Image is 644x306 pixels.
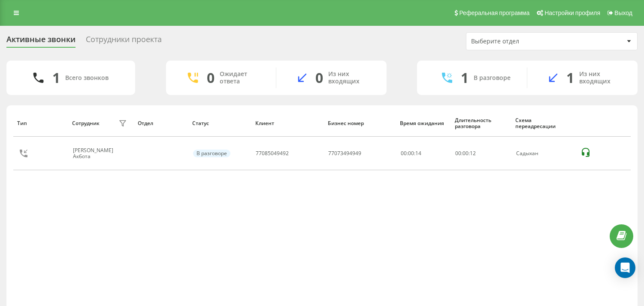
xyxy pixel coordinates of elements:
div: Из них входящих [579,70,625,85]
div: Выберите отдел [471,38,574,45]
span: Выход [614,9,632,16]
div: Сотрудник [72,120,100,126]
div: 1 [461,70,469,86]
div: Отдел [138,120,184,126]
div: 1 [52,70,60,86]
span: 12 [470,150,476,157]
div: 0 [207,70,215,86]
div: Всего звонков [65,74,109,82]
div: Бизнес номер [328,120,392,126]
div: : : [455,150,476,156]
div: Из них входящих [328,70,374,85]
div: 77073494949 [328,150,361,156]
div: Open Intercom Messenger [615,257,635,278]
span: Реферальная программа [459,9,529,16]
div: Клиент [255,120,320,126]
div: Активные звонки [6,35,76,48]
span: 00 [463,150,469,157]
div: В разговоре [474,74,511,82]
div: Схема переадресации [515,117,572,130]
div: Ожидает ответа [220,70,263,85]
div: 00:00:14 [401,150,446,156]
div: Сотрудники проекта [86,35,162,48]
div: 77085049492 [256,150,289,156]
span: Настройки профиля [544,9,600,16]
div: Длительность разговора [455,117,508,130]
div: Статус [192,120,247,126]
div: [PERSON_NAME] Акбота [73,147,117,160]
div: Время ожидания [400,120,447,126]
span: 00 [455,150,461,157]
div: Тип [17,120,64,126]
div: 0 [315,70,323,86]
div: 1 [566,70,574,86]
div: В разговоре [193,150,230,157]
div: Садыхан [516,150,571,156]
